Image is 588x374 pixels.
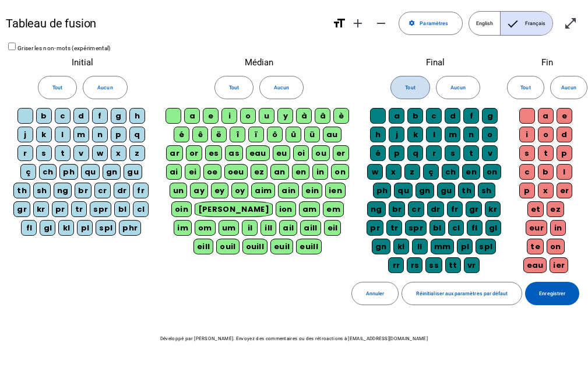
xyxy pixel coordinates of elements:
[389,127,404,142] div: j
[315,108,330,124] div: â
[92,127,108,142] div: n
[166,58,353,67] h2: Médian
[462,164,480,180] div: en
[561,83,576,92] span: Aucun
[273,145,291,161] div: eu
[388,257,404,273] div: rr
[331,164,349,180] div: on
[426,108,442,124] div: c
[224,164,248,180] div: oeu
[463,127,479,142] div: n
[267,127,283,142] div: ô
[393,239,409,254] div: kl
[442,164,460,180] div: ch
[526,220,547,236] div: eur
[55,108,71,124] div: c
[547,239,565,254] div: on
[276,201,296,217] div: ion
[129,108,145,124] div: h
[374,16,388,30] mat-icon: remove
[114,201,130,217] div: bl
[216,239,239,254] div: ouil
[203,164,221,180] div: oe
[133,183,149,198] div: fr
[370,145,386,161] div: é
[214,76,253,99] button: Tout
[407,127,423,142] div: k
[174,127,189,142] div: é
[519,145,535,161] div: s
[54,183,72,198] div: ng
[482,127,498,142] div: o
[527,239,544,254] div: te
[166,164,182,180] div: ai
[539,289,565,298] span: Enregistrer
[21,220,37,236] div: fl
[229,83,239,92] span: Tout
[429,220,445,236] div: bl
[170,183,188,198] div: un
[463,108,479,124] div: f
[367,201,386,217] div: ng
[445,108,460,124] div: d
[436,76,480,99] button: Aucun
[386,164,402,180] div: x
[171,201,192,217] div: oin
[92,145,108,161] div: w
[519,183,535,198] div: p
[129,145,145,161] div: z
[36,145,52,161] div: s
[6,12,326,35] h1: Tableau de fusion
[399,12,463,35] button: Paramètres
[448,220,464,236] div: cl
[445,257,461,273] div: tt
[225,145,243,161] div: as
[40,220,55,236] div: gl
[270,239,293,254] div: euil
[195,220,216,236] div: om
[351,282,399,305] button: Annuler
[405,83,415,92] span: Tout
[211,127,227,142] div: ë
[485,201,501,217] div: kr
[124,164,142,180] div: gu
[519,127,535,142] div: i
[557,183,573,198] div: er
[525,282,579,305] button: Enregistrer
[519,164,535,180] div: c
[559,12,582,35] button: Entrer en plein écran
[279,220,297,236] div: ail
[323,201,344,217] div: em
[389,108,404,124] div: a
[259,108,274,124] div: u
[195,201,273,217] div: [PERSON_NAME]
[407,108,423,124] div: b
[333,108,349,124] div: è
[547,201,564,217] div: ez
[478,183,495,198] div: sh
[92,108,108,124] div: f
[300,220,321,236] div: aill
[77,220,93,236] div: pl
[445,127,460,142] div: m
[426,127,442,142] div: l
[467,220,483,236] div: fl
[36,127,52,142] div: k
[476,239,496,254] div: spl
[193,239,213,254] div: eill
[33,201,49,217] div: kr
[20,164,36,180] div: ç
[119,220,141,236] div: phr
[518,58,576,67] h2: Fin
[83,76,127,99] button: Aucun
[190,183,208,198] div: ay
[425,257,442,273] div: ss
[507,76,544,99] button: Tout
[450,83,466,92] span: Aucun
[205,145,223,161] div: es
[408,201,424,217] div: cr
[427,201,444,217] div: dr
[231,183,249,198] div: oy
[242,220,258,236] div: il
[407,257,422,273] div: rs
